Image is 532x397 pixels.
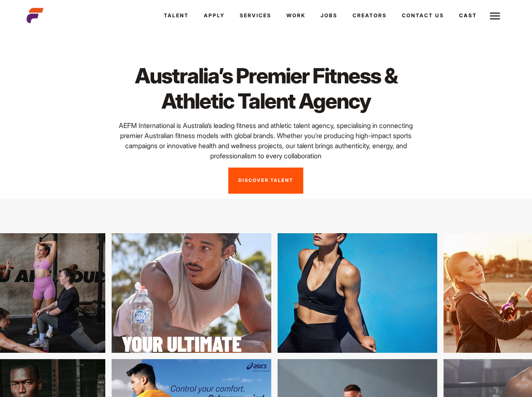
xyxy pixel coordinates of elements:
[228,168,303,194] a: Discover Talent
[279,4,313,27] a: Work
[27,7,43,24] img: cropped-aefm-brand-fav-22-square.png
[196,4,232,27] a: Apply
[108,63,424,114] h1: Australia’s Premier Fitness & Athletic Talent Agency
[232,4,279,27] a: Services
[394,4,452,27] a: Contact Us
[251,233,410,353] img: on
[108,120,424,161] p: AEFM International is Australia’s leading fitness and athletic talent agency, specialising in con...
[345,4,394,27] a: Creators
[85,233,244,353] img: mniugb
[490,11,500,21] img: Burger icon
[313,4,345,27] a: Jobs
[156,4,196,27] a: Talent
[452,4,484,27] a: Cast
